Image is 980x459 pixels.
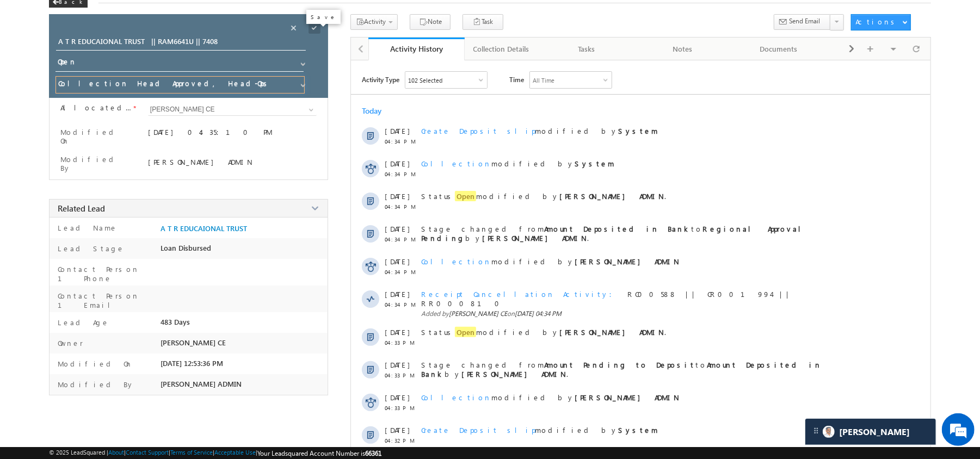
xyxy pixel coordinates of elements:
[385,224,409,233] span: [DATE]
[509,71,524,88] span: Time
[385,138,417,145] span: 04:34 PM
[463,14,503,30] button: Task
[618,425,658,435] strong: System
[60,128,133,145] label: Modified On
[455,191,476,201] span: Open
[60,155,133,172] label: Modified By
[161,224,247,233] span: A T R EDUCAIONAL TRUST
[49,449,381,457] span: © 2025 LeadSquared | | | | |
[14,101,199,325] textarea: Type your message and hit 'Enter'
[836,42,913,55] div: Issue receipt
[56,76,305,94] input: Stage
[559,327,664,337] strong: [PERSON_NAME] ADMIN
[257,449,381,457] span: Your Leadsquared Account Number is
[539,38,635,60] a: Tasks
[823,426,835,438] img: Carter
[385,257,409,266] span: [DATE]
[55,380,134,389] label: Modified By
[385,301,417,308] span: 04:34 PM
[618,126,658,135] strong: System
[161,338,226,347] span: [PERSON_NAME] CE
[385,360,409,369] span: [DATE]
[455,327,476,337] span: Open
[362,71,399,88] span: Activity Type
[805,418,936,445] div: carter-dragCarter[PERSON_NAME]
[544,224,691,233] strong: Amount Deposited in Bank
[421,257,491,266] span: Collection
[362,106,397,116] div: Today
[55,264,153,283] label: Contact Person 1 Phone
[303,104,317,115] a: Show All Items
[421,191,666,201] span: Status modified by .
[739,42,817,55] div: Documents
[350,14,398,30] button: Activity
[575,393,680,402] strong: [PERSON_NAME] ADMIN
[421,289,793,308] span: RC00588 || CR001994 || RR000810
[161,380,242,388] span: [PERSON_NAME] ADMIN
[295,77,309,88] a: Show All Items
[385,425,409,435] span: [DATE]
[385,372,417,379] span: 04:33 PM
[449,309,507,318] span: [PERSON_NAME] CE
[789,16,820,26] span: Send Email
[55,244,125,253] label: Lead Stage
[548,42,625,55] div: Tasks
[421,159,614,168] span: modified by
[295,56,309,67] a: Show All Items
[385,191,409,201] span: [DATE]
[311,13,336,21] p: Save
[465,38,539,60] a: Collection Details
[60,103,133,112] label: Allocated To
[421,289,619,299] span: Receipt Cancellation Activity
[385,289,409,299] span: [DATE]
[148,335,198,350] em: Start Chat
[421,126,658,135] span: modified by
[405,72,487,88] div: Owner Changed,Status Changed,Stage Changed,Source Changed,Notes & 97 more..
[385,171,417,177] span: 04:34 PM
[55,359,133,368] label: Modified On
[851,14,911,30] button: Actions
[178,5,205,32] div: Minimize live chat window
[56,35,306,51] input: Opportunity Name Opportunity Name
[559,191,664,201] strong: [PERSON_NAME] ADMIN
[421,159,491,168] span: Collection
[421,425,535,435] span: Create Deposit slip
[377,44,456,54] div: Activity History
[19,57,46,71] img: d_60004797649_company_0_60004797649
[385,393,409,402] span: [DATE]
[126,449,169,456] a: Contact Support
[856,17,899,27] div: Actions
[55,338,83,348] label: Owner
[635,38,731,60] a: Notes
[482,233,587,243] strong: [PERSON_NAME] ADMIN
[461,369,566,379] strong: [PERSON_NAME] ADMIN
[170,449,213,456] a: Terms of Service
[385,236,417,243] span: 04:34 PM
[161,359,223,368] span: [DATE] 12:53:36 PM
[421,257,680,266] span: modified by
[421,126,535,135] span: Create Deposit slip
[385,327,409,337] span: [DATE]
[575,257,680,266] strong: [PERSON_NAME] ADMIN
[364,17,386,26] span: Activity
[421,327,666,337] span: Status modified by .
[385,437,417,444] span: 04:32 PM
[812,426,821,435] img: carter-drag
[55,223,118,232] label: Lead Name
[410,14,451,30] button: Note
[385,159,409,168] span: [DATE]
[161,244,211,252] span: Loan Disbursed
[368,38,464,60] a: Activity History
[148,157,317,166] div: [PERSON_NAME] ADMIN
[421,360,822,379] strong: Amount Deposited in Bank
[421,224,809,243] span: Stage changed from to by .
[473,42,529,55] div: Collection Details
[55,318,109,327] label: Lead Age
[644,42,721,55] div: Notes
[421,393,491,402] span: Collection
[56,55,304,72] input: Status
[515,309,562,318] span: [DATE] 04:34 PM
[408,77,442,84] div: 102 Selected
[533,77,554,84] div: All Time
[57,57,183,71] div: Chat with us now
